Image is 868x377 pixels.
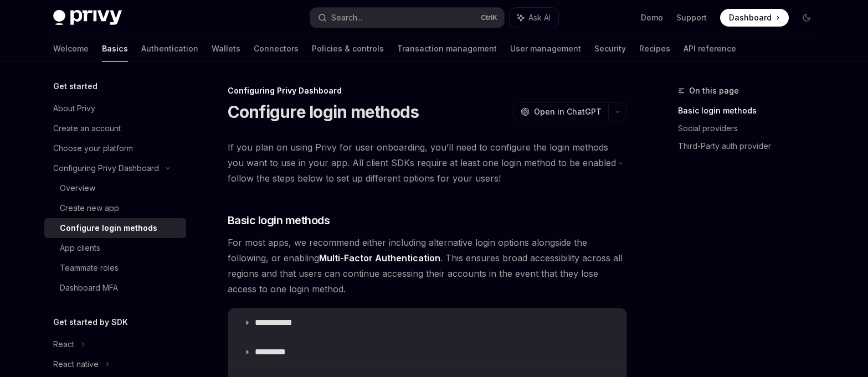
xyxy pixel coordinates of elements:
[798,9,815,27] button: Toggle dark mode
[53,316,128,329] h5: Get started by SDK
[53,162,159,175] div: Configuring Privy Dashboard
[44,118,186,138] a: Create an account
[212,35,240,62] a: Wallets
[53,338,74,351] div: React
[228,235,627,297] span: For most apps, we recommend either including alternative login options alongside the following, o...
[44,218,186,238] a: Configure login methods
[641,12,663,23] a: Demo
[53,35,89,62] a: Welcome
[60,261,119,275] div: Teammate roles
[53,122,121,135] div: Create an account
[228,85,627,96] div: Configuring Privy Dashboard
[53,80,97,93] h5: Get started
[228,140,627,186] span: If you plan on using Privy for user onboarding, you’ll need to configure the login methods you wa...
[310,8,504,28] button: Search...CtrlK
[676,12,707,23] a: Support
[513,102,608,121] button: Open in ChatGPT
[102,35,128,62] a: Basics
[729,12,772,23] span: Dashboard
[44,258,186,278] a: Teammate roles
[44,99,186,118] a: About Privy
[397,35,497,62] a: Transaction management
[684,35,736,62] a: API reference
[60,281,118,295] div: Dashboard MFA
[678,102,824,120] a: Basic login methods
[141,35,198,62] a: Authentication
[60,182,95,195] div: Overview
[528,12,551,23] span: Ask AI
[60,241,100,255] div: App clients
[60,202,119,215] div: Create new app
[44,178,186,198] a: Overview
[53,102,95,115] div: About Privy
[53,10,122,25] img: dark logo
[44,198,186,218] a: Create new app
[228,102,419,122] h1: Configure login methods
[44,138,186,158] a: Choose your platform
[639,35,670,62] a: Recipes
[720,9,789,27] a: Dashboard
[44,278,186,298] a: Dashboard MFA
[510,35,581,62] a: User management
[678,137,824,155] a: Third-Party auth provider
[319,252,440,264] a: Multi-Factor Authentication
[44,238,186,258] a: App clients
[312,35,384,62] a: Policies & controls
[594,35,626,62] a: Security
[534,106,602,117] span: Open in ChatGPT
[60,221,157,235] div: Configure login methods
[678,120,824,137] a: Social providers
[254,35,299,62] a: Connectors
[53,142,133,155] div: Choose your platform
[481,13,497,22] span: Ctrl K
[689,84,739,97] span: On this page
[228,213,330,228] span: Basic login methods
[53,358,99,371] div: React native
[331,11,362,24] div: Search...
[510,8,558,28] button: Ask AI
